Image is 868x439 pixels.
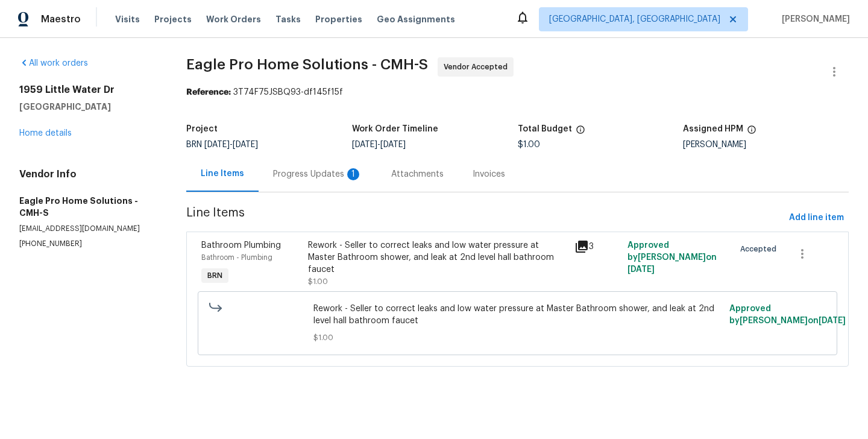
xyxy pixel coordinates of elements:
[201,241,281,250] span: Bathroom Plumbing
[273,168,362,180] div: Progress Updates
[313,332,722,344] span: $1.00
[313,303,722,327] span: Rework - Seller to correct leaks and low water pressure at Master Bathroom shower, and leak at 2n...
[352,141,406,149] span: -
[627,241,717,274] span: Approved by [PERSON_NAME] on
[186,57,428,72] span: Eagle Pro Home Solutions - CMH-S
[627,265,655,274] span: [DATE]
[683,125,743,133] h5: Assigned HPM
[201,254,272,261] span: Bathroom - Plumbing
[186,88,231,96] b: Reference:
[233,141,258,149] span: [DATE]
[154,13,192,25] span: Projects
[574,239,620,254] div: 3
[352,125,438,133] h5: Work Order Timeline
[201,168,244,180] div: Line Items
[19,239,157,249] p: [PHONE_NUMBER]
[391,168,444,180] div: Attachments
[186,125,218,133] h5: Project
[308,239,567,276] div: Rework - Seller to correct leaks and low water pressure at Master Bathroom shower, and leak at 2n...
[308,278,328,285] span: $1.00
[203,270,227,282] span: BRN
[19,84,157,96] h2: 1959 Little Water Dr
[444,61,512,73] span: Vendor Accepted
[206,13,261,25] span: Work Orders
[19,224,157,234] p: [EMAIL_ADDRESS][DOMAIN_NAME]
[186,141,258,149] span: BRN
[19,129,72,137] a: Home details
[377,13,455,25] span: Geo Assignments
[19,59,88,68] a: All work orders
[473,168,505,180] div: Invoices
[19,101,157,113] h5: [GEOGRAPHIC_DATA]
[784,207,849,229] button: Add line item
[275,15,301,24] span: Tasks
[819,317,846,325] span: [DATE]
[315,13,362,25] span: Properties
[352,141,377,149] span: [DATE]
[347,168,359,180] div: 1
[186,207,784,229] span: Line Items
[789,210,844,226] span: Add line item
[380,141,406,149] span: [DATE]
[518,125,572,133] h5: Total Budget
[729,305,846,325] span: Approved by [PERSON_NAME] on
[19,195,157,219] h5: Eagle Pro Home Solutions - CMH-S
[747,125,756,141] span: The hpm assigned to this work order.
[549,13,720,25] span: [GEOGRAPHIC_DATA], [GEOGRAPHIC_DATA]
[576,125,585,141] span: The total cost of line items that have been proposed by Opendoor. This sum includes line items th...
[19,168,157,180] h4: Vendor Info
[41,13,81,25] span: Maestro
[777,13,850,25] span: [PERSON_NAME]
[186,86,849,98] div: 3T74F75JSBQ93-df145f15f
[683,141,849,149] div: [PERSON_NAME]
[204,141,258,149] span: -
[518,141,540,149] span: $1.00
[740,243,781,255] span: Accepted
[204,141,230,149] span: [DATE]
[115,13,140,25] span: Visits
